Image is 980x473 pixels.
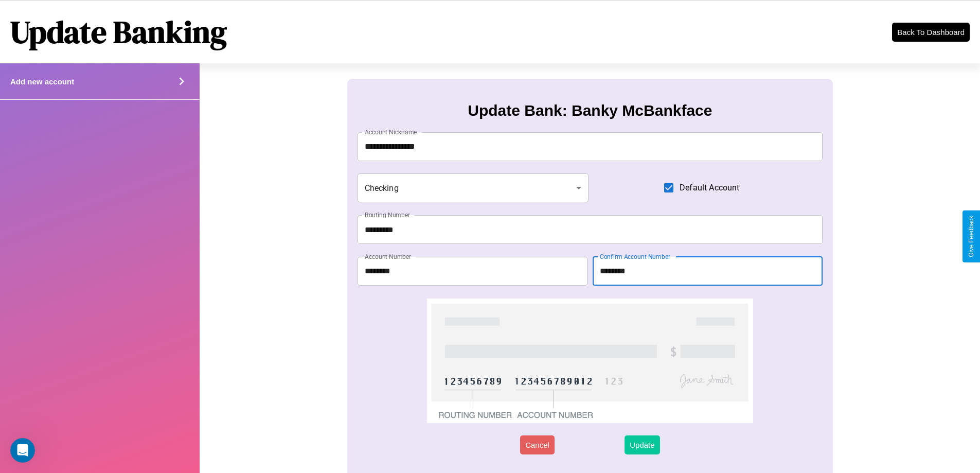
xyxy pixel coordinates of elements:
div: Give Feedback [968,216,975,257]
iframe: Intercom live chat [10,438,35,463]
label: Routing Number [365,211,410,219]
label: Account Nickname [365,128,417,136]
h4: Add new account [10,77,74,86]
h1: Update Banking [10,11,227,53]
div: Checking [358,173,589,202]
h3: Update Bank: Banky McBankface [468,102,712,119]
button: Update [625,435,660,454]
label: Account Number [365,252,411,261]
button: Cancel [520,435,555,454]
img: check [427,299,753,423]
span: Default Account [680,182,739,194]
label: Confirm Account Number [600,252,670,261]
button: Back To Dashboard [892,23,970,42]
